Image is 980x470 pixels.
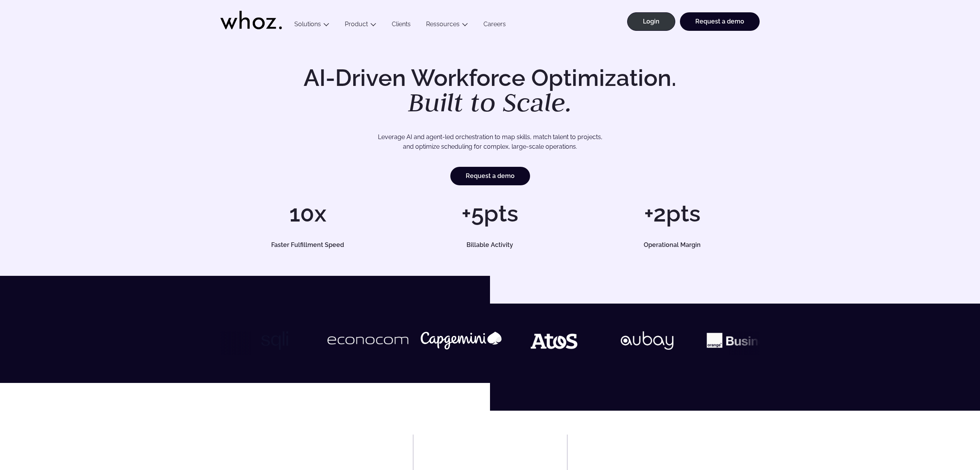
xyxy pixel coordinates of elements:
[418,20,476,31] button: Ressources
[293,66,687,116] h1: AI-Driven Workforce Optimization.
[345,20,368,28] a: Product
[585,202,760,225] h1: +2pts
[426,20,460,28] a: Ressources
[450,167,530,185] a: Request a demo
[929,419,969,459] iframe: Chatbot
[247,132,733,152] p: Leverage AI and agent-led orchestration to map skills, match talent to projects, and optimize sch...
[408,85,572,119] em: Built to Scale.
[229,242,386,248] h5: Faster Fulfillment Speed
[476,20,513,31] a: Careers
[337,20,384,31] button: Product
[411,242,569,248] h5: Billable Activity
[403,202,577,225] h1: +5pts
[627,12,675,31] a: Login
[287,20,337,31] button: Solutions
[594,242,751,248] h5: Operational Margin
[680,12,760,31] a: Request a demo
[220,202,395,225] h1: 10x
[384,20,418,31] a: Clients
